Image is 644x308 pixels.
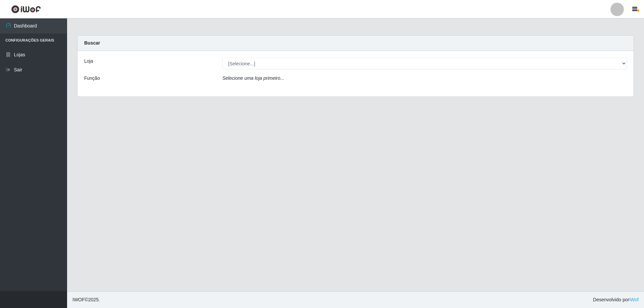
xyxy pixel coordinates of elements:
i: Selecione uma loja primeiro... [222,75,284,81]
img: CoreUI Logo [11,5,41,13]
strong: Buscar [84,40,100,46]
a: iWof [629,297,639,302]
span: © 2025 . [72,296,100,303]
label: Função [84,75,100,82]
span: IWOF [72,297,85,302]
label: Loja [84,58,93,65]
span: Desenvolvido por [593,296,639,303]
